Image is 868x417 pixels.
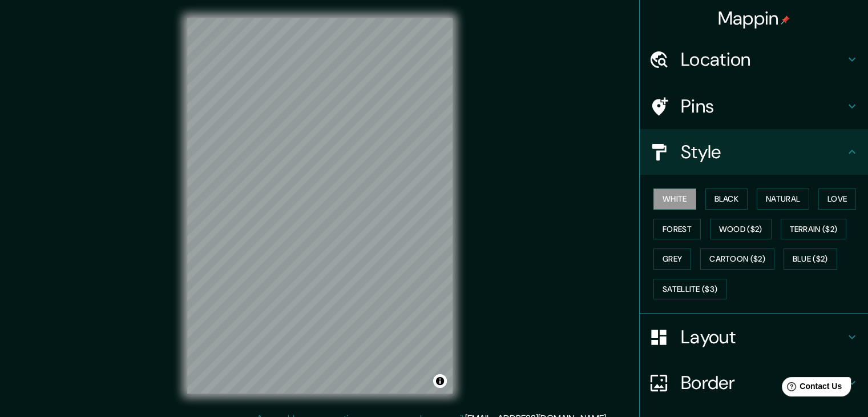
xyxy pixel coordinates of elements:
h4: Mappin [718,7,790,30]
button: Cartoon ($2) [700,248,774,270]
canvas: Map [187,18,453,394]
img: pin-icon.png [781,15,790,25]
button: Love [818,189,856,210]
button: Blue ($2) [784,248,837,270]
button: White [653,189,696,210]
div: Layout [640,314,868,360]
button: Forest [653,219,701,240]
h4: Layout [681,326,845,348]
div: Style [640,129,868,175]
div: Border [640,360,868,406]
button: Terrain ($2) [781,219,847,240]
button: Wood ($2) [710,219,772,240]
h4: Style [681,141,845,163]
button: Grey [653,248,691,270]
button: Toggle attribution [433,374,447,388]
button: Satellite ($3) [653,279,726,300]
button: Natural [757,189,809,210]
div: Pins [640,83,868,129]
button: Black [705,189,748,210]
h4: Border [681,371,845,394]
iframe: Help widget launcher [766,372,855,404]
div: Location [640,37,868,82]
h4: Location [681,48,845,71]
h4: Pins [681,95,845,118]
